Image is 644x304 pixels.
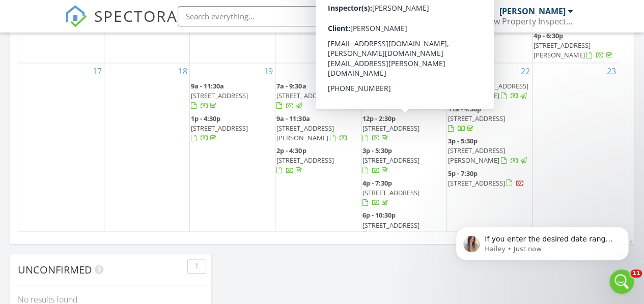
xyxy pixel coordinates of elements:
[8,33,195,73] div: Ian says…
[178,6,381,26] input: Search everything...
[609,269,634,294] iframe: Intercom live chat
[37,33,195,65] div: how do I narrow down which transactions are cash only in payments
[191,124,248,133] span: [STREET_ADDRESS]
[362,156,419,165] span: [STREET_ADDRESS]
[362,146,419,174] a: 3p - 5:30p [STREET_ADDRESS]
[65,14,178,35] a: SPECTORA
[448,135,531,167] a: 3p - 5:30p [STREET_ADDRESS][PERSON_NAME]
[16,186,85,196] div: Let me take a look.
[91,63,104,79] a: Go to August 17, 2025
[191,113,274,145] a: 1p - 4:30p [STREET_ADDRESS]
[471,16,573,26] div: Calview Property Inspections
[448,81,528,100] span: [STREET_ADDRESS][PERSON_NAME]
[362,81,396,90] span: 9a - 11:30a
[8,73,195,96] div: Hailey says…
[533,63,618,242] td: Go to August 23, 2025
[276,114,310,123] span: 9a - 11:30a
[276,81,306,90] span: 7a - 9:30a
[65,5,87,27] img: The Best Home Inspection Software - Spectora
[448,178,505,188] span: [STREET_ADDRESS]
[49,13,70,23] p: Active
[276,114,347,142] a: 9a - 11:30a [STREET_ADDRESS][PERSON_NAME]
[534,31,563,40] span: 4p - 6:30p
[362,114,419,142] a: 12p - 2:30p [STREET_ADDRESS]
[262,63,275,79] a: Go to August 19, 2025
[144,156,187,166] div: Any insight?
[179,4,197,22] div: Close
[276,124,333,142] span: [STREET_ADDRESS][PERSON_NAME]
[94,5,178,26] span: SPECTORA
[276,146,333,174] a: 2p - 4:30p [STREET_ADDRESS]
[8,150,195,180] div: Ian says…
[191,81,224,90] span: 9a - 11:30a
[362,178,419,207] a: 4p - 7:30p [STREET_ADDRESS]
[534,41,591,59] span: [STREET_ADDRESS][PERSON_NAME]
[191,114,220,123] span: 1p - 4:30p
[276,91,333,100] span: [STREET_ADDRESS]
[161,127,196,149] div: Hello
[29,6,45,22] img: Profile image for Hailey
[276,156,333,165] span: [STREET_ADDRESS]
[16,102,95,112] div: Hey [PERSON_NAME]!
[190,63,275,242] td: Go to August 19, 2025
[8,180,195,203] div: Hailey says…
[433,63,446,79] a: Go to August 21, 2025
[9,197,195,214] textarea: Message…
[191,81,248,110] a: 9a - 11:30a [STREET_ADDRESS]
[135,150,195,172] div: Any insight?
[446,63,532,242] td: Go to August 22, 2025
[605,63,618,79] a: Go to August 23, 2025
[45,39,187,58] div: how do I narrow down which transactions are cash only in payments
[448,81,468,90] span: 7a - 8a
[16,218,24,226] button: Emoji picker
[362,188,419,197] span: [STREET_ADDRESS]
[276,145,359,177] a: 2p - 4:30p [STREET_ADDRESS]
[8,180,93,202] div: Let me take a look.
[18,63,104,242] td: Go to August 17, 2025
[448,104,505,133] a: 11a - 4:30p [STREET_ADDRESS]
[362,80,445,112] a: 9a - 11:30a [STREET_ADDRESS]
[362,114,396,123] span: 12p - 2:30p
[191,91,248,100] span: [STREET_ADDRESS]
[440,205,644,277] iframe: Intercom notifications message
[362,178,392,188] span: 4p - 7:30p
[534,31,614,59] a: 4p - 6:30p [STREET_ADDRESS][PERSON_NAME]
[448,136,528,165] a: 3p - 5:30p [STREET_ADDRESS][PERSON_NAME]
[275,63,361,242] td: Go to August 20, 2025
[48,218,57,226] button: Upload attachment
[276,81,333,110] a: 7a - 9:30a [STREET_ADDRESS]
[170,133,188,143] div: Hello
[448,136,478,145] span: 3p - 5:30p
[362,210,419,239] a: 6p - 10:30p [STREET_ADDRESS]
[276,80,359,112] a: 7a - 9:30a [STREET_ADDRESS]
[448,169,524,188] a: 5p - 7:30p [STREET_ADDRESS]
[32,218,40,226] button: Gif picker
[276,113,359,145] a: 9a - 11:30a [STREET_ADDRESS][PERSON_NAME]
[362,221,419,230] span: [STREET_ADDRESS]
[8,96,103,118] div: Hey [PERSON_NAME]!
[362,177,445,209] a: 4p - 7:30p [STREET_ADDRESS]
[61,76,83,83] b: Hailey
[7,4,26,23] button: go back
[175,214,191,230] button: Send a message…
[362,113,445,145] a: 12p - 2:30p [STREET_ADDRESS]
[61,75,155,84] div: joined the conversation
[159,4,179,23] button: Home
[18,262,92,276] span: Unconfirmed
[448,81,528,100] a: 7a - 8a [STREET_ADDRESS][PERSON_NAME]
[65,218,73,226] button: Start recording
[362,81,419,110] a: 9a - 11:30a [STREET_ADDRESS]
[362,209,445,241] a: 6p - 10:30p [STREET_ADDRESS]
[49,5,74,13] h1: Hailey
[191,80,274,112] a: 9a - 11:30a [STREET_ADDRESS]
[448,80,531,102] a: 7a - 8a [STREET_ADDRESS][PERSON_NAME]
[348,63,361,79] a: Go to August 20, 2025
[176,63,189,79] a: Go to August 18, 2025
[191,114,248,142] a: 1p - 4:30p [STREET_ADDRESS]
[362,124,419,133] span: [STREET_ADDRESS]
[448,104,481,113] span: 11a - 4:30p
[8,96,195,127] div: Hailey says…
[448,146,505,165] span: [STREET_ADDRESS][PERSON_NAME]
